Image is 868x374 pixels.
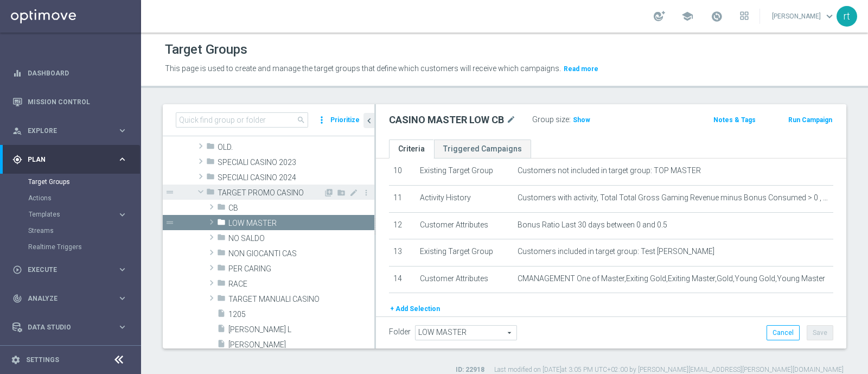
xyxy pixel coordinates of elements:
h1: Target Groups [165,42,247,58]
button: equalizer Dashboard [12,69,128,78]
i: track_changes [12,294,22,303]
div: gps_fixed Plan keyboard_arrow_right [12,155,128,164]
span: SOMMA SL [228,340,374,350]
span: TARGET PROMO CASINO [218,188,323,198]
span: RACE [228,280,374,289]
span: NO SALDO [228,234,374,243]
i: keyboard_arrow_right [117,293,127,303]
i: keyboard_arrow_right [117,154,127,164]
td: Existing Target Group [416,239,513,267]
a: Streams [28,226,113,235]
span: Explore [28,128,117,134]
button: Templates keyboard_arrow_right [28,210,128,219]
i: more_vert [362,188,371,197]
i: Add Folder [337,188,346,197]
button: Notes & Tags [712,114,757,126]
button: Data Studio keyboard_arrow_right [12,323,128,332]
span: CB [228,204,374,213]
button: Mission Control [12,98,128,106]
div: Streams [28,223,140,239]
td: 13 [389,239,416,267]
span: Customers included in target group: Test [PERSON_NAME] [518,247,714,256]
a: Dashboard [28,59,127,87]
span: Templates [29,211,106,218]
span: Analyze [28,295,117,302]
div: Templates [28,206,140,223]
button: Read more [563,63,599,75]
td: 14 [389,266,416,293]
a: Mission Control [28,87,127,116]
span: Show [573,116,590,124]
span: Customers with activity, Total Total Gross Gaming Revenue minus Bonus Consumed > 0 , during the p... [518,193,829,202]
i: play_circle_outline [12,265,22,275]
td: Activity History [416,185,513,212]
span: SPECIALI CASINO 2023 [218,158,374,167]
i: keyboard_arrow_right [117,322,127,332]
i: folder [206,157,215,169]
span: school [681,10,693,22]
button: track_changes Analyze keyboard_arrow_right [12,294,128,303]
i: folder [217,202,226,215]
i: keyboard_arrow_right [117,210,127,220]
div: Target Groups [28,174,140,190]
span: CMANAGEMENT One of Master,Exiting Gold,Exiting Master,Gold,Young Gold,Young Master [518,274,825,283]
span: Bonus Ratio Last 30 days between 0 and 0.5 [518,220,667,230]
div: Actions [28,190,140,206]
div: Data Studio [12,322,117,332]
i: insert_drive_file [217,339,226,352]
i: Rename Folder [349,188,358,197]
div: Mission Control [12,87,127,116]
a: Criteria [389,140,434,159]
button: play_circle_outline Execute keyboard_arrow_right [12,265,128,274]
button: person_search Explore keyboard_arrow_right [12,126,128,135]
label: : [569,115,571,124]
i: folder [217,263,226,276]
td: 10 [389,159,416,186]
i: more_vert [316,112,327,128]
span: 1205 [228,310,374,319]
span: search [297,116,305,124]
div: Templates [29,211,117,218]
a: Optibot [28,341,113,370]
i: keyboard_arrow_right [117,125,127,136]
i: person_search [12,126,22,136]
i: insert_drive_file [217,309,226,321]
button: chevron_left [363,113,374,128]
span: Execute [28,267,117,273]
i: mode_edit [506,113,516,126]
i: folder [206,172,215,185]
a: [PERSON_NAME]keyboard_arrow_down [771,8,837,24]
span: This page is used to create and manage the target groups that define which customers will receive... [165,64,561,73]
i: keyboard_arrow_right [117,264,127,275]
i: folder [217,248,226,261]
i: chevron_left [364,116,374,126]
i: Add Target group [324,188,333,197]
i: insert_drive_file [217,324,226,337]
i: folder [206,142,215,154]
span: NON GIOCANTI CAS [228,249,374,258]
span: TARGET MANUALI CASINO [228,295,374,304]
i: folder [206,187,215,200]
a: Settings [26,357,59,363]
div: Explore [12,126,117,136]
i: folder [217,218,226,230]
div: rt [837,6,857,27]
label: Folder [389,327,411,337]
td: 11 [389,185,416,212]
span: PER CARING [228,264,374,274]
button: Save [807,325,833,340]
button: Cancel [767,325,800,340]
label: Group size [532,115,569,124]
div: Analyze [12,294,117,303]
i: gps_fixed [12,155,22,164]
input: Quick find group or folder [176,112,308,128]
i: settings [11,355,21,365]
h2: CASINO MASTER LOW CB [389,113,504,126]
span: LOW MASTER [228,219,374,228]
